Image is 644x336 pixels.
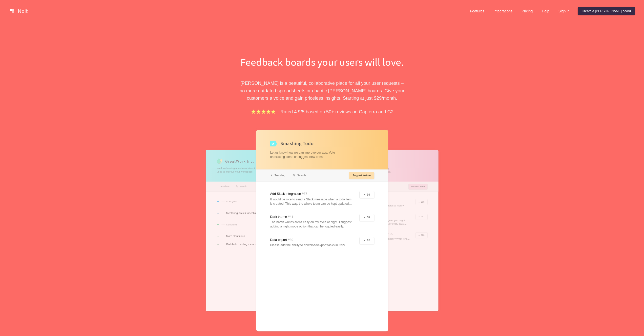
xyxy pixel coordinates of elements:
a: Help [538,7,553,15]
p: [PERSON_NAME] is a beautiful, collaborative place for all your user requests – no more outdated s... [235,79,409,102]
a: Sign in [554,7,574,15]
a: Pricing [517,7,537,15]
a: Create a [PERSON_NAME] board [578,7,635,15]
h1: Feedback boards your users will love. [235,55,409,69]
a: Features [466,7,488,15]
img: stars.b067e34983.png [251,109,276,115]
p: Rated 4.9/5 based on 50+ reviews on Capterra and G2 [280,108,393,115]
a: Integrations [489,7,516,15]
